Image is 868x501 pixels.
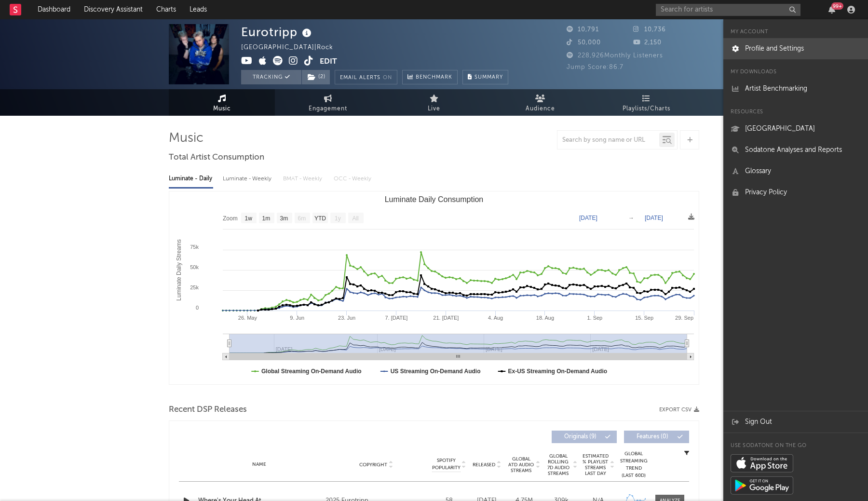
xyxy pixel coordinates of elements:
[391,368,481,375] text: US Streaming On-Demand Audio
[169,404,247,416] span: Recent DSP Releases
[190,244,199,250] text: 75k
[335,70,397,84] button: Email AlertsOn
[320,56,337,68] button: Edit
[428,103,440,115] span: Live
[169,171,213,187] div: Luminate - Daily
[545,453,571,476] span: Global Rolling 7D Audio Streams
[190,264,199,270] text: 50k
[432,457,461,472] span: Spotify Popularity
[475,75,503,80] span: Summary
[723,440,868,452] div: Use Sodatone on the go
[352,215,358,222] text: All
[309,103,347,115] span: Engagement
[593,89,699,116] a: Playlists/Charts
[558,434,602,440] span: Originals ( 9 )
[223,171,273,187] div: Luminate - Weekly
[338,315,355,321] text: 23. Jun
[831,2,843,10] div: 99 +
[508,456,534,474] span: Global ATD Audio Streams
[416,72,452,83] span: Benchmark
[567,40,601,46] span: 50,000
[262,215,271,222] text: 1m
[335,215,341,222] text: 1y
[190,284,199,290] text: 25k
[723,107,868,118] div: Resources
[723,67,868,78] div: My Downloads
[645,215,663,221] text: [DATE]
[169,152,264,163] span: Total Artist Consumption
[828,6,835,14] button: 99+
[383,75,392,81] em: On
[675,315,693,321] text: 29. Sep
[169,89,275,116] a: Music
[630,434,675,440] span: Features ( 0 )
[557,136,659,144] input: Search by song name or URL
[176,239,182,300] text: Luminate Daily Streams
[290,315,304,321] text: 9. Jun
[723,78,868,99] a: Artist Benchmarking
[508,368,608,375] text: Ex-US Streaming On-Demand Audio
[723,27,868,38] div: My Account
[196,305,199,311] text: 0
[567,53,663,59] span: 228,926 Monthly Listeners
[635,315,653,321] text: 15. Sep
[656,4,800,16] input: Search for artists
[723,38,868,59] a: Profile and Settings
[169,191,699,384] svg: Luminate Daily Consumption
[381,89,487,116] a: Live
[223,215,238,222] text: Zoom
[488,315,503,321] text: 4. Aug
[633,27,666,33] span: 10,736
[567,27,599,33] span: 10,791
[552,431,617,443] button: Originals(9)
[301,70,330,84] span: ( 2 )
[433,315,459,321] text: 21. [DATE]
[582,453,609,476] span: Estimated % Playlist Streams Last Day
[723,139,868,161] a: Sodatone Analyses and Reports
[623,103,670,115] span: Playlists/Charts
[536,315,554,321] text: 18. Aug
[462,70,508,84] button: Summary
[628,215,634,221] text: →
[245,215,253,222] text: 1w
[473,462,495,468] span: Released
[402,70,458,84] a: Benchmark
[238,315,258,321] text: 26. May
[619,450,648,479] div: Global Streaming Trend (Last 60D)
[385,195,484,203] text: Luminate Daily Consumption
[579,215,597,221] text: [DATE]
[567,64,624,70] span: Jump Score: 86.7
[723,118,868,139] a: [GEOGRAPHIC_DATA]
[723,182,868,203] a: Privacy Policy
[385,315,408,321] text: 7. [DATE]
[302,70,330,84] button: (2)
[487,89,593,116] a: Audience
[261,368,362,375] text: Global Streaming On-Demand Audio
[241,42,344,54] div: [GEOGRAPHIC_DATA] | Rock
[198,461,321,468] div: Name
[723,411,868,433] a: Sign Out
[314,215,326,222] text: YTD
[723,161,868,182] a: Glossary
[280,215,288,222] text: 3m
[587,315,602,321] text: 1. Sep
[633,40,662,46] span: 2,150
[298,215,306,222] text: 6m
[659,407,699,413] button: Export CSV
[241,24,314,40] div: Eurotripp
[526,103,555,115] span: Audience
[275,89,381,116] a: Engagement
[241,70,301,84] button: Tracking
[213,103,231,115] span: Music
[624,431,689,443] button: Features(0)
[359,462,387,468] span: Copyright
